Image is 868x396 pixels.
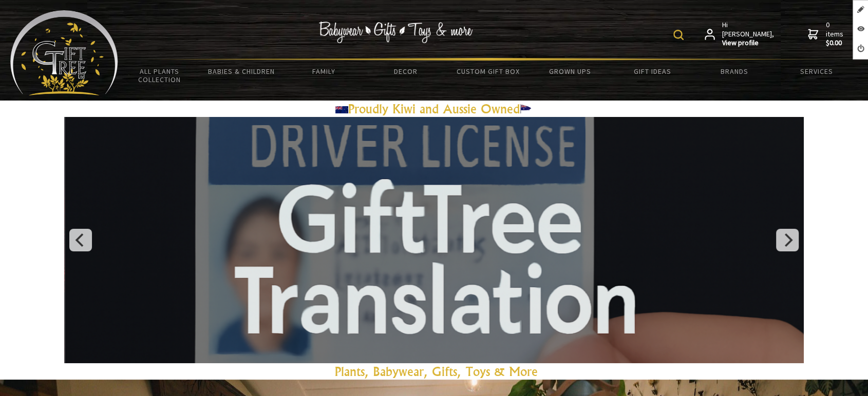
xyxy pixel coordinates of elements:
a: Custom Gift Box [447,61,529,82]
a: Brands [693,61,776,82]
a: Decor [365,61,447,82]
a: Plants, Babywear, Gifts, Toys & Mor [335,364,532,379]
a: Gift Ideas [611,61,693,82]
strong: $0.00 [825,38,845,48]
a: 0 items$0.00 [808,21,845,48]
img: Babywear - Gifts - Toys & more [319,22,473,43]
button: Previous [69,229,92,251]
a: All Plants Collection [118,61,200,90]
a: Services [776,61,858,82]
strong: View profile [722,38,775,48]
a: Hi [PERSON_NAME],View profile [705,21,775,48]
a: Grown Ups [529,61,611,82]
img: product search [673,30,684,40]
span: 0 items [825,20,845,48]
a: Family [282,61,365,82]
a: Babies & Children [200,61,282,82]
button: Next [776,229,799,251]
a: Proudly Kiwi and Aussie Owned [335,101,533,116]
span: Hi [PERSON_NAME], [722,21,775,48]
img: Babyware - Gifts - Toys and more... [10,10,118,95]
